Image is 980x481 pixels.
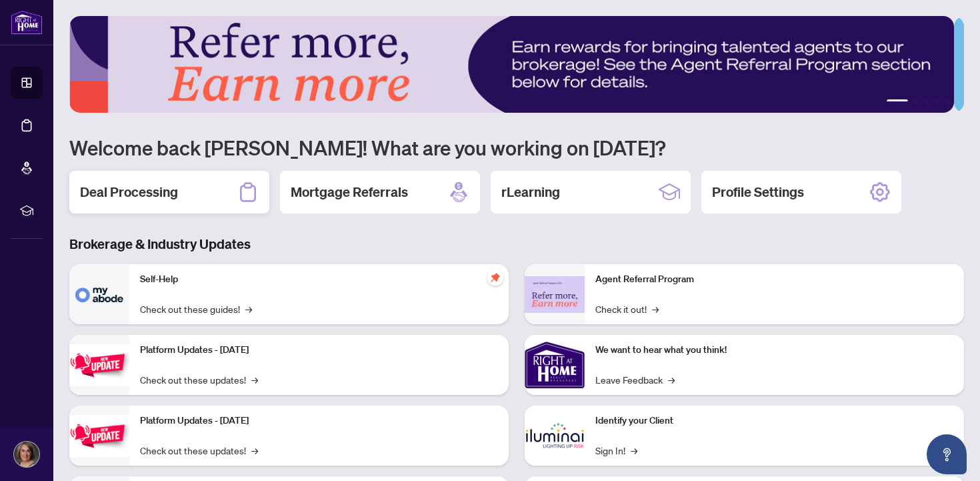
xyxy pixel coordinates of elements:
[140,414,498,428] p: Platform Updates - [DATE]
[69,235,964,254] h3: Brokerage & Industry Updates
[712,183,804,201] h2: Profile Settings
[525,335,585,395] img: We want to hear what you think!
[140,302,252,316] a: Check out these guides!→
[80,183,178,201] h2: Deal Processing
[525,276,585,313] img: Agent Referral Program
[11,10,43,35] img: logo
[595,414,953,428] p: Identify your Client
[631,443,637,458] span: →
[595,272,953,287] p: Agent Referral Program
[595,443,637,458] a: Sign In!→
[69,415,129,457] img: Platform Updates - July 8, 2025
[140,343,498,358] p: Platform Updates - [DATE]
[69,344,129,386] img: Platform Updates - July 21, 2025
[595,372,675,387] a: Leave Feedback→
[913,99,919,105] button: 2
[251,443,258,458] span: →
[69,135,964,160] h1: Welcome back [PERSON_NAME]! What are you working on [DATE]?
[501,183,560,201] h2: rLearning
[140,372,258,387] a: Check out these updates!→
[668,372,675,387] span: →
[595,343,953,358] p: We want to hear what you think!
[140,443,258,458] a: Check out these updates!→
[245,302,252,316] span: →
[69,264,129,324] img: Self-Help
[652,302,659,316] span: →
[525,406,585,466] img: Identify your Client
[887,99,908,105] button: 1
[69,16,954,113] img: Slide 0
[14,442,39,467] img: Profile Icon
[935,99,940,105] button: 4
[140,272,498,287] p: Self-Help
[251,372,258,387] span: →
[291,183,408,201] h2: Mortgage Referrals
[927,434,967,474] button: Open asap
[595,302,659,316] a: Check it out!→
[487,270,503,286] span: pushpin
[924,99,929,105] button: 3
[945,99,951,105] button: 5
